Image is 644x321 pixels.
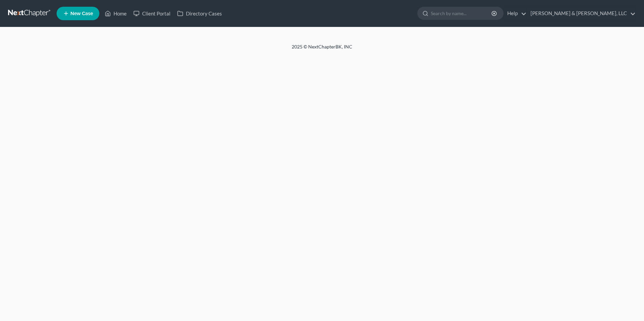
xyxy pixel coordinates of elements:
a: Directory Cases [174,7,225,20]
input: Search by name... [431,7,492,20]
a: [PERSON_NAME] & [PERSON_NAME], LLC [527,7,636,20]
a: Client Portal [130,7,174,20]
span: New Case [70,11,93,16]
a: Help [504,7,526,20]
a: Home [101,7,130,20]
div: 2025 © NextChapterBK, INC [130,43,514,56]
